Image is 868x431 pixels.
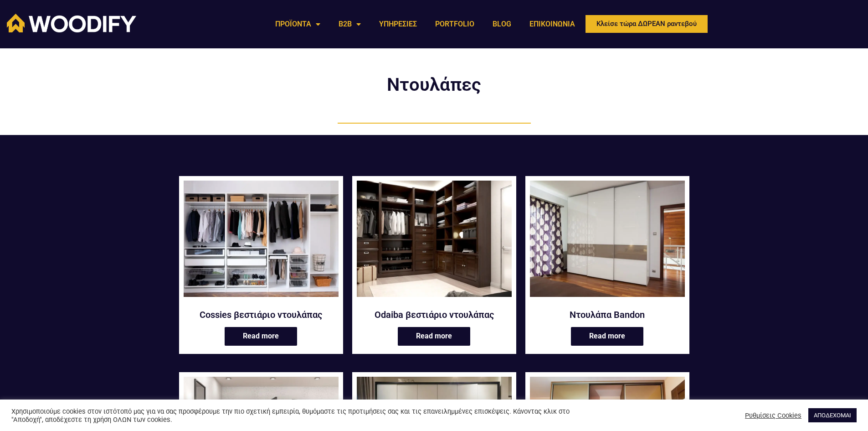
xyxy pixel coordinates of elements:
a: Odaiba βεστιάριο ντουλάπας [357,181,512,303]
a: Read more about “Odaiba βεστιάριο ντουλάπας” [398,327,470,346]
nav: Menu [266,14,584,35]
a: PORTFOLIO [426,14,483,35]
a: Κλείσε τώρα ΔΩΡΕΑΝ ραντεβού [584,14,709,34]
a: Odaiba βεστιάριο ντουλάπας [357,309,512,321]
a: B2B [329,14,370,35]
a: Ντουλάπα Bandon [530,309,685,321]
a: BLOG [483,14,520,35]
a: Read more about “Ντουλάπα Bandon” [571,327,643,346]
img: Woodify [7,14,136,32]
a: Read more about “Cossies βεστιάριο ντουλάπας” [225,327,297,346]
a: ΠΡΟΪΟΝΤΑ [266,14,329,35]
div: Χρησιμοποιούμε cookies στον ιστότοπό μας για να σας προσφέρουμε την πιο σχετική εμπειρία, θυμόμασ... [11,407,603,424]
h2: Ντουλάπες [325,76,544,94]
a: Ρυθμίσεις Cookies [745,411,801,420]
a: Cossies βεστιάριο ντουλάπας [184,181,339,303]
a: ΑΠΟΔΕΧΟΜΑΙ [808,408,857,422]
a: Ντουλάπα Bandon [530,181,685,303]
a: ΕΠΙΚΟΙΝΩΝΙΑ [520,14,584,35]
a: ΥΠΗΡΕΣΙΕΣ [370,14,426,35]
span: Κλείσε τώρα ΔΩΡΕΑΝ ραντεβού [596,21,697,27]
a: Cossies βεστιάριο ντουλάπας [184,309,339,321]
